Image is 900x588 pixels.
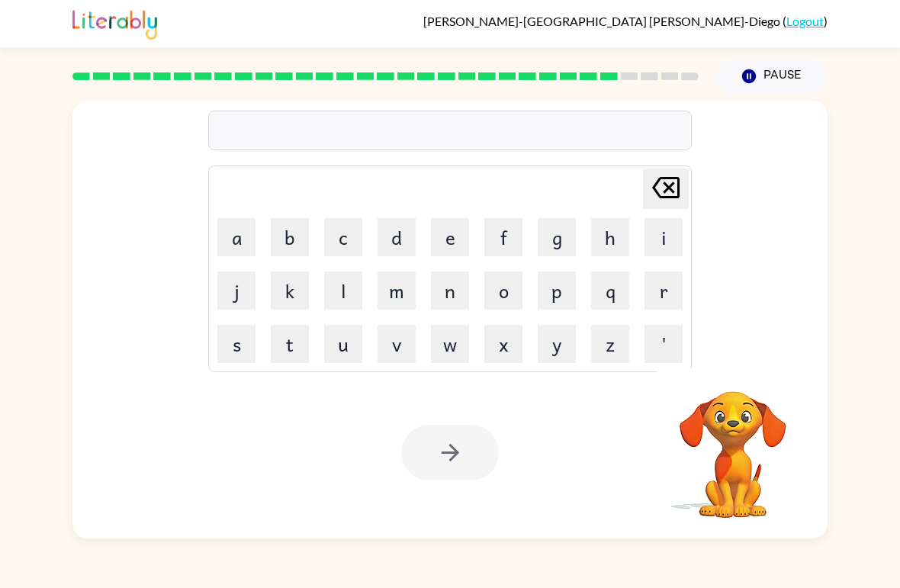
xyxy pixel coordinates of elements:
[72,6,157,40] img: Literably
[431,325,469,363] button: w
[538,272,576,310] button: p
[644,272,683,310] button: r
[431,272,469,310] button: n
[644,325,683,363] button: '
[657,368,809,520] video: Your browser must support playing .mp4 files to use Literably. Please try using another browser.
[271,272,309,310] button: k
[271,325,309,363] button: t
[378,325,416,363] button: v
[423,14,783,28] span: [PERSON_NAME]-[GEOGRAPHIC_DATA] [PERSON_NAME]-Diego
[717,59,828,94] button: Pause
[591,218,629,256] button: h
[786,14,824,28] a: Logout
[324,325,362,363] button: u
[217,218,256,256] button: a
[378,272,416,310] button: m
[217,272,256,310] button: j
[217,325,256,363] button: s
[324,272,362,310] button: l
[423,14,828,28] div: ( )
[378,218,416,256] button: d
[484,218,522,256] button: f
[431,218,469,256] button: e
[644,218,683,256] button: i
[271,218,309,256] button: b
[324,218,362,256] button: c
[538,218,576,256] button: g
[484,325,522,363] button: x
[538,325,576,363] button: y
[484,272,522,310] button: o
[591,325,629,363] button: z
[591,272,629,310] button: q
